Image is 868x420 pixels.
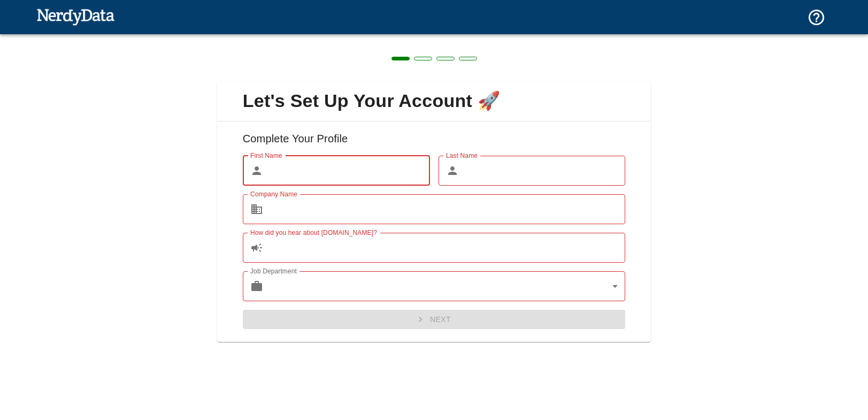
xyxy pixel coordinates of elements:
[250,266,297,276] label: Job Department
[250,151,282,160] label: First Name
[226,130,643,156] h6: Complete Your Profile
[36,6,115,27] img: NerdyData.com
[250,189,297,198] label: Company Name
[226,90,643,112] span: Let's Set Up Your Account 🚀
[801,2,832,33] button: Support and Documentation
[446,151,478,160] label: Last Name
[250,228,377,237] label: How did you hear about [DOMAIN_NAME]?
